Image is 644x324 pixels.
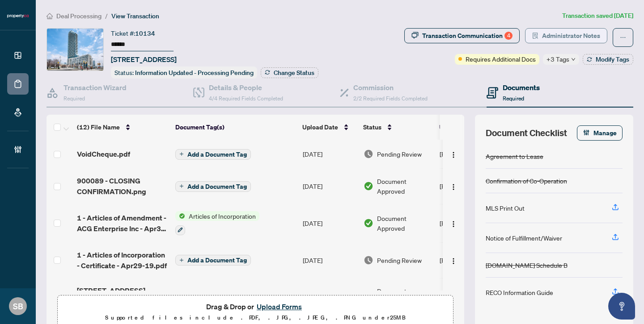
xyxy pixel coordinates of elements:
[486,176,567,186] div: Confirmation of Co-Operation
[77,249,168,271] span: 1 - Articles of Incorporation - Certificate - Apr29-19.pdf
[47,29,103,71] img: IMG-C12269665_1.jpg
[209,95,283,102] span: 4/4 Required Fields Completed
[608,293,635,320] button: Open asap
[436,278,503,314] td: [PERSON_NAME]
[620,34,626,41] span: ellipsis
[486,233,562,243] div: Notice of Fulfillment/Waiver
[73,115,172,140] th: (12) File Name
[299,140,360,168] td: [DATE]
[532,33,538,39] span: solution
[47,13,53,19] span: home
[486,151,543,161] div: Agreement to Lease
[436,242,503,278] td: [PERSON_NAME]
[547,54,569,64] span: +3 Tags
[179,152,184,156] span: plus
[187,183,247,190] span: Add a Document Tag
[77,175,168,197] span: 900089 - CLOSING CONFIRMATION.png
[111,54,177,65] span: [STREET_ADDRESS]
[466,54,536,64] span: Requires Additional Docs
[450,220,457,228] img: Logo
[13,300,23,312] span: SB
[77,212,168,234] span: 1 - Articles of Amendment - ACG Enterprise Inc - Apr30-19.pdf
[446,253,461,267] button: Logo
[175,148,251,160] button: Add a Document Tag
[111,66,257,79] div: Status:
[377,255,422,265] span: Pending Review
[175,180,251,192] button: Add a Document Tag
[450,151,457,158] img: Logo
[364,149,373,159] img: Document Status
[446,216,461,230] button: Logo
[446,179,461,193] button: Logo
[571,57,576,62] span: down
[302,122,338,132] span: Upload Date
[135,69,254,77] span: Information Updated - Processing Pending
[542,29,600,43] span: Administrator Notes
[111,28,155,38] div: Ticket #:
[299,204,360,242] td: [DATE]
[353,82,428,93] h4: Commission
[175,149,251,160] button: Add a Document Tag
[77,122,120,132] span: (12) File Name
[436,204,503,242] td: [PERSON_NAME]
[422,29,513,43] div: Transaction Communication
[299,242,360,278] td: [DATE]
[261,67,318,78] button: Change Status
[404,28,520,43] button: Transaction Communication4
[377,149,422,159] span: Pending Review
[363,122,381,132] span: Status
[105,11,108,21] li: /
[254,301,305,312] button: Upload Forms
[525,28,607,43] button: Administrator Notes
[577,125,623,141] button: Manage
[179,184,184,188] span: plus
[175,254,251,266] button: Add a Document Tag
[562,11,633,21] article: Transaction saved [DATE]
[175,181,251,192] button: Add a Document Tag
[179,258,184,262] span: plus
[111,12,159,20] span: View Transaction
[56,12,102,20] span: Deal Processing
[172,115,299,140] th: Document Tag(s)
[353,95,428,102] span: 2/2 Required Fields Completed
[377,176,432,196] span: Document Approved
[503,82,540,93] h4: Documents
[185,211,259,221] span: Articles of Incorporation
[503,95,524,102] span: Required
[175,211,259,235] button: Status IconArticles of Incorporation
[135,29,155,37] span: 10134
[596,56,629,62] span: Modify Tags
[486,127,567,139] span: Document Checklist
[175,211,185,221] img: Status Icon
[377,213,432,233] span: Document Approved
[486,287,553,297] div: RECO Information Guide
[299,115,360,140] th: Upload Date
[450,258,457,265] img: Logo
[206,301,305,312] span: Drag & Drop or
[187,151,247,158] span: Add a Document Tag
[486,203,525,213] div: MLS Print Out
[364,255,373,265] img: Document Status
[593,126,617,140] span: Manage
[364,181,373,191] img: Document Status
[187,257,247,263] span: Add a Document Tag
[175,255,251,266] button: Add a Document Tag
[436,168,503,204] td: [PERSON_NAME]
[274,70,314,76] span: Change Status
[450,183,457,191] img: Logo
[486,260,568,270] div: [DOMAIN_NAME] Schedule B
[360,115,436,140] th: Status
[446,147,461,161] button: Logo
[299,168,360,204] td: [DATE]
[63,312,448,323] p: Supported files include .PDF, .JPG, .JPEG, .PNG under 25 MB
[583,54,633,65] button: Modify Tags
[77,285,168,307] span: [STREET_ADDRESS] - Leased MLS listing.pdf
[364,218,373,228] img: Document Status
[64,82,127,93] h4: Transaction Wizard
[377,286,432,306] span: Document Approved
[504,32,513,40] div: 4
[299,278,360,314] td: [DATE]
[7,13,29,19] img: logo
[436,140,503,168] td: [PERSON_NAME]
[77,149,130,159] span: VoidCheque.pdf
